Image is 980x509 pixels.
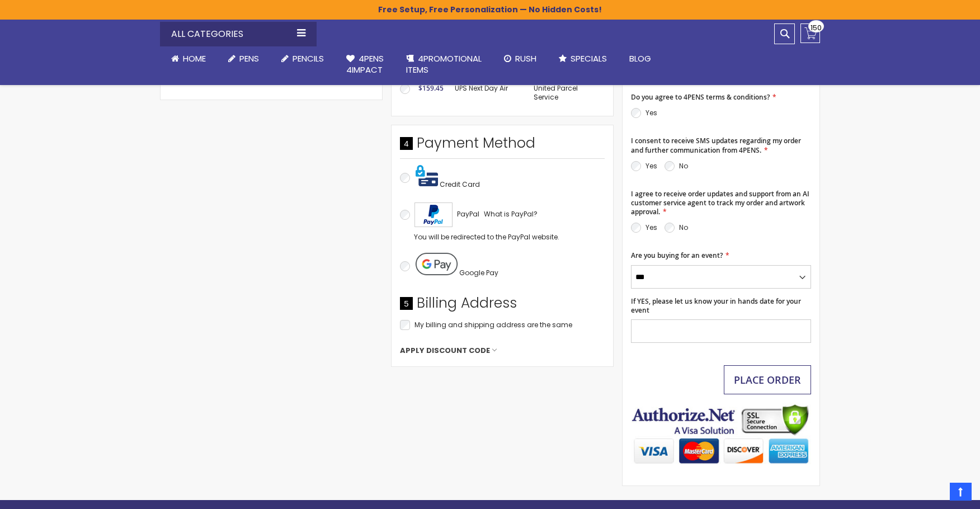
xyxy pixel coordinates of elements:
[416,253,458,275] img: Pay with Google Pay
[293,53,324,64] span: Pencils
[646,223,657,232] label: Yes
[217,46,270,71] a: Pens
[631,92,770,102] span: Do you agree to 4PENS terms & conditions?
[395,46,493,83] a: 4PROMOTIONALITEMS
[493,46,548,71] a: Rush
[160,22,317,46] div: All Categories
[239,53,259,64] span: Pens
[400,294,605,318] div: Billing Address
[484,209,538,219] span: What is PayPal?
[449,78,528,107] td: UPS Next Day Air
[270,46,335,71] a: Pencils
[160,46,217,71] a: Home
[515,53,536,64] span: Rush
[646,161,657,171] label: Yes
[414,232,559,242] span: You will be redirected to the PayPal website.
[631,251,723,260] span: Are you buying for an event?
[811,22,822,33] span: 150
[335,46,395,83] a: 4Pens4impact
[571,53,607,64] span: Specials
[418,83,444,93] span: $159.45
[459,268,498,277] span: Google Pay
[440,180,480,189] span: Credit Card
[631,296,801,315] span: If YES, please let us know your in hands date for your event
[646,108,657,117] label: Yes
[346,53,384,76] span: 4Pens 4impact
[631,136,801,154] span: I consent to receive SMS updates regarding my order and further communication from 4PENS.
[400,346,490,356] span: Apply Discount Code
[528,78,605,107] td: United Parcel Service
[457,209,479,219] span: PayPal
[950,483,972,501] a: Top
[414,202,453,227] img: Acceptance Mark
[400,134,605,158] div: Payment Method
[414,320,572,329] span: My billing and shipping address are the same
[679,161,688,171] label: No
[416,164,438,187] img: Pay with credit card
[800,23,820,43] a: 150
[629,53,651,64] span: Blog
[631,189,809,216] span: I agree to receive order updates and support from an AI customer service agent to track my order ...
[734,373,801,387] span: Place Order
[724,365,811,394] button: Place Order
[679,223,688,232] label: No
[183,53,206,64] span: Home
[484,208,538,221] a: What is PayPal?
[618,46,662,71] a: Blog
[406,53,482,76] span: 4PROMOTIONAL ITEMS
[548,46,618,71] a: Specials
